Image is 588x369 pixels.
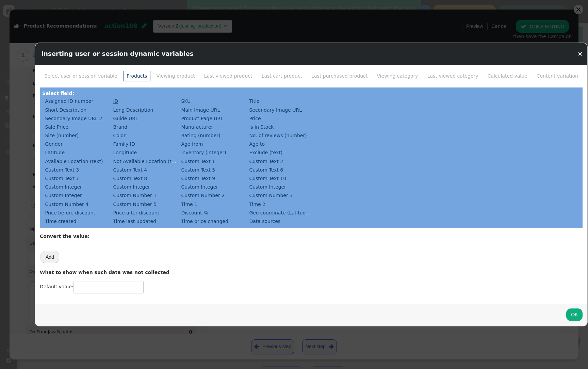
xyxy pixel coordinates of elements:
a: Custom Text 1 [180,157,216,165]
a: Sale Price [44,123,70,131]
a: × [577,50,583,57]
a: Custom Text 3 [44,166,80,174]
li: Last purchased product [308,71,371,81]
li: Last viewed category [424,71,481,81]
a: Price [248,114,262,123]
li: Last viewed product [201,71,255,81]
a: Custom Text 8 [112,174,148,182]
a: Exclude (text) [248,148,284,157]
a: Secondary Image URL 2 [44,114,103,123]
a: Custom Text 9 [180,174,216,182]
a: Gender [44,140,64,148]
div: Inserting user or session dynamic variables [35,43,200,65]
a: Time 1 [180,200,199,208]
li: Select user or session variable [41,71,120,81]
a: Time price changed [180,217,230,225]
a: Time 2 [248,200,267,208]
li: Last cart product [258,71,305,81]
a: Price after discount [112,209,161,217]
a: Custom Number 1 [112,191,158,199]
a: Age to [248,140,266,148]
a: Custom Integer [44,183,83,191]
a: Custom Text 4 [112,166,148,174]
a: Custom Text 7 [44,174,80,182]
a: Color [112,131,127,140]
a: Title [248,97,261,105]
a: Rating (number) [180,131,222,140]
a: Secondary Image URL [248,106,303,114]
button: Add [40,251,59,263]
a: Custom Integer [44,191,83,199]
a: Custom Integer [180,183,219,191]
a: Geo coordinate (Latitude, Longitude) [248,209,339,217]
a: Inventory (integer) [180,148,228,157]
a: Size (number) [44,131,80,140]
a: Custom Number 5 [112,200,158,208]
b: Convert the value: [40,234,89,239]
a: Custom Integer [112,183,151,191]
span: location.href=location.href [9,1,75,5]
b: What to show when such data was not collected [40,270,169,275]
a: Guide URL [112,114,140,123]
a: Family ID [112,140,136,148]
p: Default value: [40,281,169,293]
a: Main Image URL [180,106,221,114]
li: Viewing category [374,71,421,81]
a: Longitude [112,148,138,157]
a: Is in Stock [248,123,275,131]
a: Custom Text 6 [248,166,284,174]
a: Manufacturer [180,123,214,131]
a: Data sources [248,217,282,225]
a: Custom Integer [248,183,288,191]
li: Calculated value [484,71,530,81]
a: Assigned ID number [44,97,95,105]
b: Select field: [42,91,74,96]
a: Time created [44,217,78,225]
a: Not Available Location (text) [112,157,182,165]
a: Custom Text 5 [180,166,216,174]
a: Custom Text 10 [248,174,288,182]
button: OK [566,308,583,321]
li: Products [124,71,150,81]
a: Custom Number 2 [180,191,226,199]
a: SKU [180,97,192,105]
a: No. of reviews (number) [248,131,308,140]
a: Time last updated [112,217,158,225]
a: Brand [112,123,129,131]
a: Age from [180,140,204,148]
li: Viewing product [153,71,198,81]
a: Price before discount [44,209,97,217]
a: Latitude [44,148,66,157]
a: Custom Number 4 [44,200,90,208]
a: Product Page URL [180,114,225,123]
li: Content variation [533,71,581,81]
a: Discount % [180,209,210,217]
a: Short Description [44,106,88,114]
a: Long Description [112,106,154,114]
a: ID [112,97,119,105]
a: Available Location (text) [44,157,104,165]
a: Custom Number 3 [248,191,294,199]
a: Custom Text 2 [248,157,284,165]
